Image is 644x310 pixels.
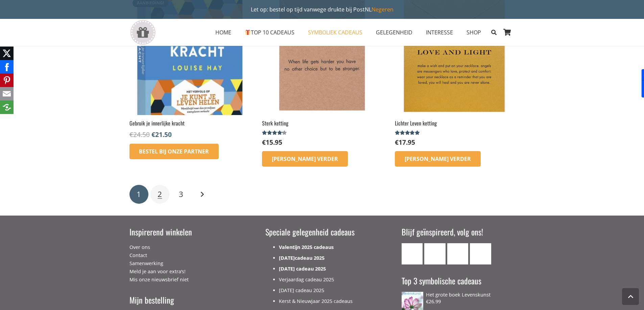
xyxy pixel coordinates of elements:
span: TOP 10 CADEAUS [245,29,294,36]
div: Gewaardeerd 4.83 uit 5 [395,130,421,136]
h3: Mijn bestelling [129,294,243,306]
span: € [129,130,133,139]
span: 3 [179,189,183,199]
span: 2 [158,189,162,199]
span: INTERESSE [426,29,453,36]
bdi: 26.99 [426,298,441,305]
h2: Lichter Leven ketting [395,119,515,127]
span: Het grote boek Levenskunst [426,291,491,298]
a: Volgende [193,185,212,204]
span: GELEGENHEID [376,29,412,36]
a: Samenwerking [129,260,163,266]
span: € [395,138,399,147]
bdi: 17.95 [395,138,415,147]
a: Negeren [372,6,393,13]
a: Contact [129,252,147,258]
bdi: 24.50 [129,130,150,139]
a: Valentijn 2025 cadeaus [279,244,334,250]
span: € [426,298,429,305]
span: SYMBOLIEK CADEAUS [308,29,362,36]
a: [DATE] [279,255,295,261]
span: SHOP [467,29,481,36]
a: cadeau 2025 [295,255,325,261]
span: Pagina 1 [129,185,148,204]
a: Bestel bij onze Partner [129,144,219,159]
a: [DATE] cadeau 2025 [279,265,326,272]
a: Mis onze nieuwsbrief niet [129,276,189,283]
a: Instagram [447,243,469,264]
a: Pagina 2 [150,185,169,204]
h3: Speciale gelegenheid cadeaus [265,226,379,238]
a: Het grote boek Levenskunst [402,292,515,298]
span: Gewaardeerd uit 5 [262,130,283,136]
bdi: 15.95 [262,138,282,147]
a: Zoeken [488,24,500,41]
span: HOME [215,29,231,36]
a: Meld je aan voor extra’s! [129,268,186,275]
a: SHOPSHOP Menu [460,24,488,41]
bdi: 21.50 [151,130,172,139]
h3: Inspirerend winkelen [129,226,243,238]
span: € [262,138,266,147]
a: HOMEHOME Menu [209,24,238,41]
a: INTERESSEINTERESSE Menu [419,24,460,41]
span: € [151,130,155,139]
h3: Top 3 symbolische cadeaus [402,275,515,287]
span: 1 [137,189,141,199]
a: 🎁TOP 10 CADEAUS🎁 TOP 10 CADEAUS Menu [238,24,301,41]
a: Terug naar top [622,288,639,305]
nav: Berichten paginering [129,184,515,205]
a: Pagina 3 [171,185,190,204]
a: Winkelwagen [500,19,515,46]
a: Verjaardag cadeau 2025 [279,276,334,283]
a: gift-box-icon-grey-inspirerendwinkelen [129,20,156,45]
a: Kerst & Nieuwjaar 2025 cadeaus [279,298,353,304]
img: 🎁 [245,30,251,35]
a: SYMBOLIEK CADEAUSSYMBOLIEK CADEAUS Menu [301,24,369,41]
a: [DATE] cadeau 2025 [279,287,324,293]
a: Facebook [424,243,446,264]
a: Lees meer over “Lichter Leven ketting” [395,151,481,167]
a: Pinterest [470,243,491,264]
div: Gewaardeerd 4.00 uit 5 [262,130,288,136]
span: Gewaardeerd uit 5 [395,130,420,136]
h3: Blijf geïnspireerd, volg ons! [402,226,515,238]
a: Lees meer over “Sterk ketting” [262,151,348,167]
h2: Sterk ketting [262,119,382,127]
a: E-mail [402,243,423,264]
h2: Gebruik je innerlijke kracht [129,119,249,127]
a: Over ons [129,244,150,250]
a: GELEGENHEIDGELEGENHEID Menu [369,24,419,41]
